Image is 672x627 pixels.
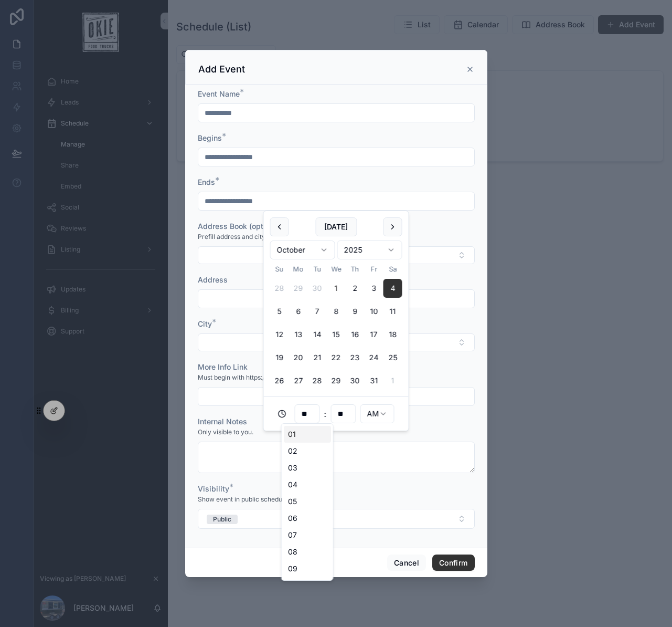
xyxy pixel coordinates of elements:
[346,264,365,275] th: Thursday
[308,264,327,275] th: Tuesday
[270,403,402,424] div: :
[327,264,346,275] th: Wednesday
[432,555,474,571] button: Confirm
[198,275,228,284] span: Address
[383,302,402,321] button: Saturday, October 11th, 2025
[289,302,308,321] button: Monday, October 6th, 2025
[284,510,331,527] div: 06
[365,264,383,275] th: Friday
[327,325,346,344] button: Wednesday, October 15th, 2025
[346,325,365,344] button: Thursday, October 16th, 2025
[284,544,331,560] div: 08
[308,279,327,298] button: Tuesday, September 30th, 2025
[327,302,346,321] button: Wednesday, October 8th, 2025
[383,348,402,367] button: Saturday, October 25th, 2025
[289,371,308,390] button: Monday, October 27th, 2025
[270,325,289,344] button: Sunday, October 12th, 2025
[198,233,364,241] span: Prefill address and city with a previously saved location.
[270,279,289,298] button: Sunday, September 28th, 2025
[270,348,289,367] button: Sunday, October 19th, 2025
[365,302,383,321] button: Friday, October 10th, 2025
[346,302,365,321] button: Thursday, October 9th, 2025
[198,333,475,351] button: Select Button
[346,371,365,390] button: Thursday, October 30th, 2025
[281,423,334,581] div: Suggestions
[289,264,308,275] th: Monday
[284,527,331,544] div: 07
[198,417,247,426] span: Internal Notes
[327,371,346,390] button: Wednesday, October 29th, 2025
[308,348,327,367] button: Tuesday, October 21st, 2025
[284,577,331,594] div: 10
[270,302,289,321] button: Sunday, October 5th, 2025
[284,459,331,476] div: 03
[198,222,283,231] span: Address Book (optional)
[284,493,331,510] div: 05
[198,133,222,142] span: Begins
[198,89,240,98] span: Event Name
[308,302,327,321] button: Tuesday, October 7th, 2025
[327,279,346,298] button: Today, Wednesday, October 1st, 2025
[365,325,383,344] button: Friday, October 17th, 2025
[198,428,253,436] span: Only visible to you.
[270,371,289,390] button: Sunday, October 26th, 2025
[315,217,357,236] button: [DATE]
[365,348,383,367] button: Friday, October 24th, 2025
[284,476,331,493] div: 04
[308,325,327,344] button: Tuesday, October 14th, 2025
[284,426,331,443] div: 01
[198,509,475,529] button: Select Button
[284,443,331,459] div: 02
[289,279,308,298] button: Monday, September 29th, 2025
[284,560,331,577] div: 09
[365,279,383,298] button: Friday, October 3rd, 2025
[198,246,475,264] button: Select Button
[198,484,229,493] span: Visibility
[213,515,231,524] div: Public
[198,362,248,371] span: More Info Link
[327,348,346,367] button: Wednesday, October 22nd, 2025
[383,325,402,344] button: Saturday, October 18th, 2025
[270,264,289,275] th: Sunday
[198,495,291,504] span: Show event in public schedule?
[346,279,365,298] button: Thursday, October 2nd, 2025
[198,373,293,382] span: Must begin with https:// or http://
[387,555,426,571] button: Cancel
[383,279,402,298] button: Saturday, October 4th, 2025, selected
[198,63,245,76] h3: Add Event
[346,348,365,367] button: Thursday, October 23rd, 2025
[383,371,402,390] button: Saturday, November 1st, 2025
[289,348,308,367] button: Monday, October 20th, 2025
[198,319,212,328] span: City
[198,177,215,186] span: Ends
[365,371,383,390] button: Friday, October 31st, 2025
[308,371,327,390] button: Tuesday, October 28th, 2025
[383,264,402,275] th: Saturday
[270,264,402,390] table: October 2025
[289,325,308,344] button: Monday, October 13th, 2025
